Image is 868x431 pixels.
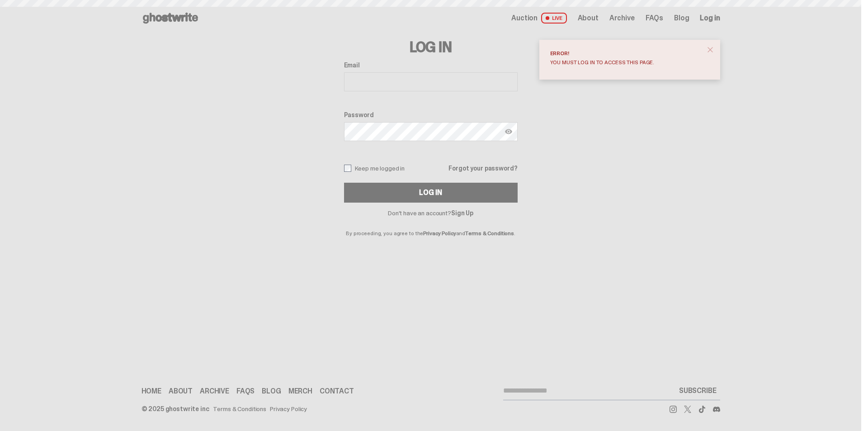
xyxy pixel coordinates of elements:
[142,406,209,412] div: © 2025 ghostwrite inc
[675,382,720,400] button: SUBSCRIBE
[702,42,718,58] button: close
[142,388,161,395] a: Home
[674,14,689,22] a: Blog
[344,62,518,69] label: Email
[465,230,514,237] a: Terms & Conditions
[700,14,720,22] a: Log in
[511,13,566,24] a: Auction LIVE
[344,216,518,236] p: By proceeding, you agree to the and .
[288,388,312,395] a: Merch
[344,165,405,172] label: Keep me logged in
[169,388,193,395] a: About
[320,388,354,395] a: Contact
[511,14,538,22] span: Auction
[344,183,518,203] button: Log In
[236,388,255,395] a: FAQs
[270,406,307,412] a: Privacy Policy
[344,165,351,172] input: Keep me logged in
[448,165,517,171] a: Forgot your password?
[646,14,663,22] a: FAQs
[262,388,281,395] a: Blog
[344,210,518,216] p: Don't have an account?
[423,230,456,237] a: Privacy Policy
[609,14,635,22] a: Archive
[451,209,473,217] a: Sign Up
[550,60,702,65] div: You must log in to access this page.
[550,51,702,56] div: Error!
[541,13,567,24] span: LIVE
[200,388,229,395] a: Archive
[505,128,512,135] img: Show password
[344,40,518,54] h3: Log In
[578,14,599,22] a: About
[419,189,442,196] div: Log In
[344,111,518,118] label: Password
[213,406,266,412] a: Terms & Conditions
